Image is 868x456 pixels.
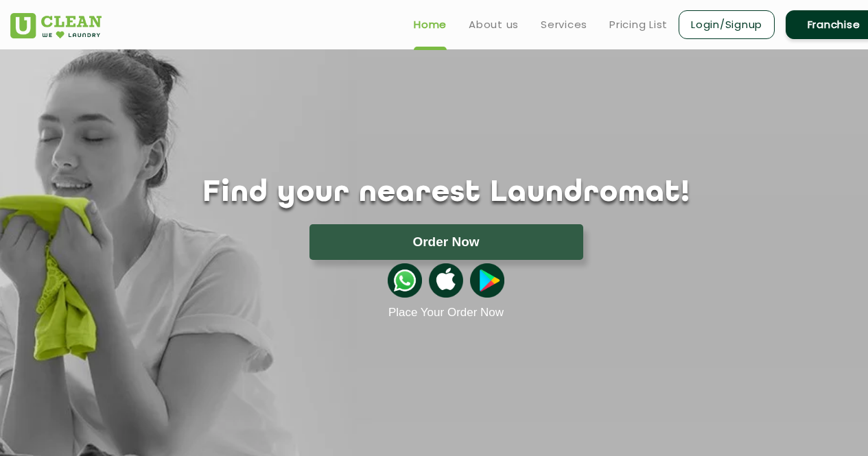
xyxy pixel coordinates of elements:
a: About us [469,16,519,33]
a: Place Your Order Now [388,306,504,320]
img: playstoreicon.png [470,263,504,298]
img: whatsappicon.png [388,263,422,298]
a: Pricing List [609,16,668,33]
img: UClean Laundry and Dry Cleaning [10,13,102,38]
a: Services [541,16,587,33]
a: Home [414,16,447,33]
a: Login/Signup [679,10,775,39]
button: Order Now [309,224,583,260]
img: apple-icon.png [429,263,463,298]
